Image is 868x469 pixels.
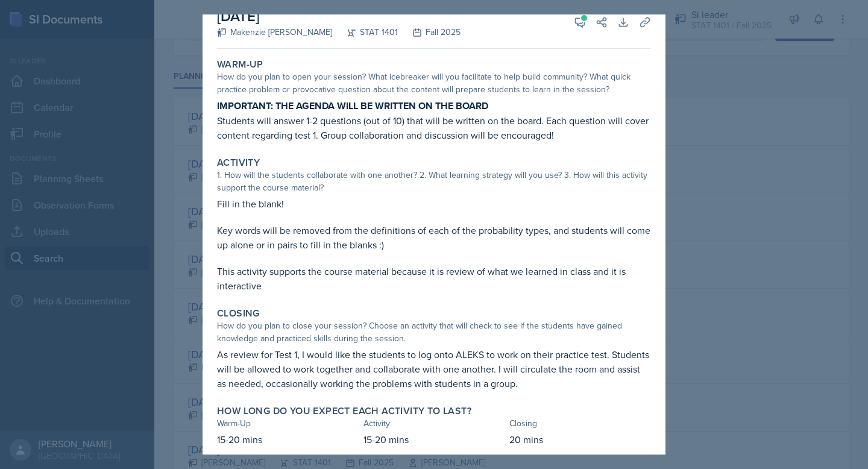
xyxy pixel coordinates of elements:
p: 15-20 mins [363,432,505,447]
div: Closing [509,417,651,430]
label: Closing [217,307,260,319]
div: Fall 2025 [398,26,461,39]
label: How long do you expect each activity to last? [217,405,471,417]
div: How do you plan to open your session? What icebreaker will you facilitate to help build community... [217,71,651,96]
div: 1. How will the students collaborate with one another? 2. What learning strategy will you use? 3.... [217,169,651,194]
label: Warm-Up [217,58,263,71]
p: As review for Test 1, I would like the students to log onto ALEKS to work on their practice test.... [217,347,651,391]
p: 20 mins [509,432,651,447]
div: Activity [363,417,505,430]
p: Key words will be removed from the definitions of each of the probability types, and students wil... [217,223,651,252]
div: How do you plan to close your session? Choose an activity that will check to see if the students ... [217,319,651,345]
div: Makenzie [PERSON_NAME] [217,26,332,39]
p: This activity supports the course material because it is review of what we learned in class and i... [217,264,651,293]
div: Warm-Up [217,417,359,430]
p: Students will answer 1-2 questions (out of 10) that will be written on the board. Each question w... [217,113,651,142]
div: STAT 1401 [332,26,398,39]
p: 15-20 mins [217,432,359,447]
label: Activity [217,157,260,169]
strong: IMPORTANT: THE AGENDA WILL BE WRITTEN ON THE BOARD [217,99,488,113]
p: Fill in the blank! [217,197,651,211]
h2: [DATE] [217,5,461,27]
